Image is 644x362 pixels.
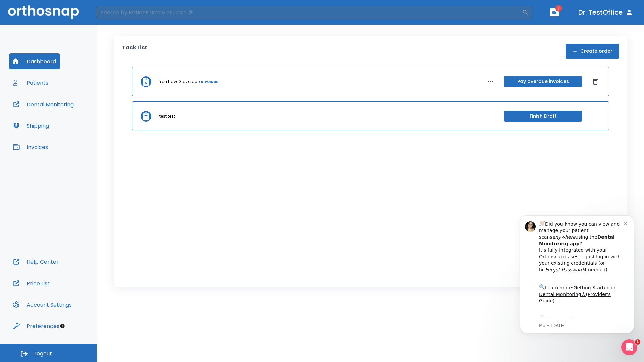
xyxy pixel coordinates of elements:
[9,53,60,69] button: Dashboard
[635,339,640,345] span: 1
[9,275,54,291] button: Price List
[621,339,637,355] iframe: Intercom live chat
[8,5,79,19] img: Orthosnap
[9,139,52,155] button: Invoices
[29,118,114,124] p: Message from Ma, sent 2w ago
[9,96,78,112] button: Dental Monitoring
[114,14,119,20] button: Dismiss notification
[9,297,76,313] button: Account Settings
[201,79,218,85] a: invoices
[555,5,562,12] span: 1
[510,205,644,344] iframe: Intercom notifications message
[9,75,52,91] button: Patients
[504,111,582,122] button: Finish Draft
[566,44,619,59] button: Create order
[159,79,200,85] p: You have 3 overdue
[29,109,114,143] div: Download the app: | ​ Let us know if you need help getting started!
[34,350,52,357] span: Logout
[122,44,147,59] p: Task List
[590,76,601,87] button: Dismiss
[504,76,582,87] button: Pay overdue invoices
[576,6,636,18] button: Dr. TestOffice
[159,113,175,119] p: test test
[29,111,89,123] a: App Store
[9,254,63,270] button: Help Center
[59,323,65,329] div: Tooltip anchor
[96,6,522,19] input: Search by Patient Name or Case #
[9,318,63,334] button: Preferences
[9,118,53,134] button: Shipping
